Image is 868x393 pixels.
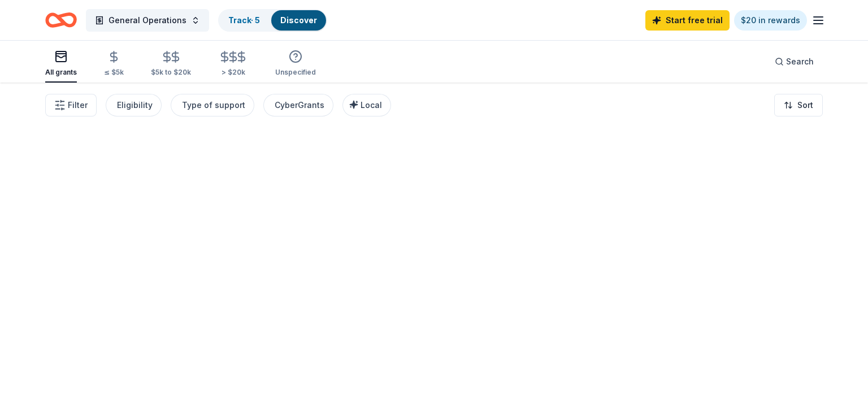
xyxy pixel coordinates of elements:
a: Start free trial [645,10,730,31]
a: Home [45,7,77,33]
a: Discover [280,15,317,25]
div: Unspecified [275,68,316,77]
button: Filter [45,94,97,116]
div: Type of support [182,98,245,112]
button: > $20k [218,46,248,83]
button: Unspecified [275,45,316,83]
button: Eligibility [106,94,162,116]
span: Search [786,55,814,68]
span: Sort [797,98,813,112]
button: General Operations [86,9,209,32]
span: General Operations [108,14,186,27]
button: Track· 5Discover [218,9,327,32]
button: $5k to $20k [151,46,191,83]
a: Track· 5 [228,15,260,25]
button: Search [766,50,823,73]
button: Local [342,94,391,116]
button: ≤ $5k [104,46,124,83]
div: ≤ $5k [104,68,124,77]
div: CyberGrants [275,98,324,112]
div: $5k to $20k [151,68,191,77]
button: Sort [774,94,823,116]
div: Eligibility [117,98,153,112]
button: Type of support [171,94,254,116]
button: All grants [45,45,77,83]
span: Local [361,100,382,110]
span: Filter [68,98,88,112]
div: > $20k [218,68,248,77]
a: $20 in rewards [734,10,807,31]
div: All grants [45,68,77,77]
button: CyberGrants [263,94,333,116]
